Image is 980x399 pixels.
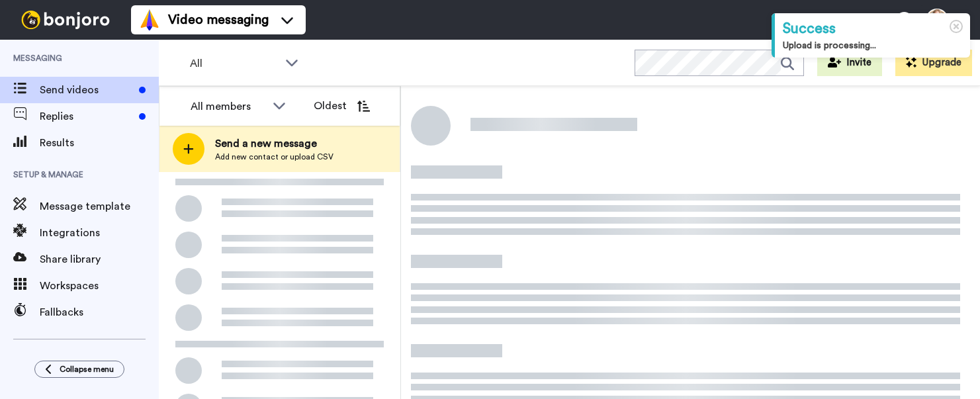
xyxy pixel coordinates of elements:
[895,50,972,76] button: Upgrade
[783,39,962,52] div: Upload is processing...
[40,82,134,98] span: Send videos
[190,56,279,71] span: All
[40,109,134,124] span: Replies
[783,19,962,39] div: Success
[40,225,159,241] span: Integrations
[34,361,124,378] button: Collapse menu
[40,135,159,151] span: Results
[40,304,159,320] span: Fallbacks
[40,251,159,267] span: Share library
[40,278,159,294] span: Workspaces
[215,136,334,152] span: Send a new message
[215,152,334,162] span: Add new contact or upload CSV
[168,11,269,29] span: Video messaging
[817,50,882,76] button: Invite
[16,11,115,29] img: bj-logo-header-white.svg
[40,199,159,214] span: Message template
[139,9,160,30] img: vm-color.svg
[304,93,380,119] button: Oldest
[60,364,114,375] span: Collapse menu
[191,99,266,114] div: All members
